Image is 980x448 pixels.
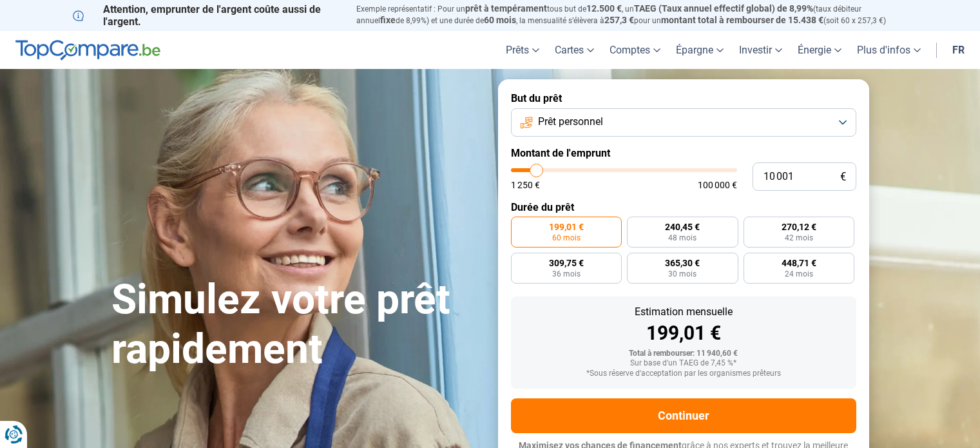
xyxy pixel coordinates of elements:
[668,234,697,242] span: 48 mois
[511,108,856,137] button: Prêt personnel
[498,31,547,69] a: Prêts
[668,270,697,278] span: 30 mois
[790,31,849,69] a: Énergie
[511,92,856,104] label: But du prêt
[549,258,584,268] span: 309,75 €
[15,40,160,61] img: TopCompare
[840,171,846,182] span: €
[521,369,846,378] div: *Sous réserve d'acceptation par les organismes prêteurs
[521,307,846,317] div: Estimation mensuelle
[484,15,516,25] span: 60 mois
[549,222,584,231] span: 199,01 €
[785,270,813,278] span: 24 mois
[634,3,813,14] span: TAEG (Taux annuel effectif global) de 8,99%
[731,31,790,69] a: Investir
[945,31,972,69] a: fr
[782,222,816,231] span: 270,12 €
[604,15,634,25] span: 257,3 €
[849,31,928,69] a: Plus d'infos
[552,270,581,278] span: 36 mois
[782,258,816,268] span: 448,71 €
[521,349,846,358] div: Total à rembourser: 11 940,60 €
[602,31,668,69] a: Comptes
[511,180,540,190] span: 1 250 €
[380,15,396,25] span: fixe
[356,3,908,26] p: Exemple représentatif : Pour un tous but de , un (taux débiteur annuel de 8,99%) et une durée de ...
[665,258,700,268] span: 365,30 €
[521,324,846,343] div: 199,01 €
[698,180,737,190] span: 100 000 €
[586,3,622,14] span: 12.500 €
[111,275,483,375] h1: Simulez votre prêt rapidement
[511,398,856,433] button: Continuer
[511,147,856,159] label: Montant de l'emprunt
[538,115,603,129] span: Prêt personnel
[785,234,813,242] span: 42 mois
[552,234,581,242] span: 60 mois
[465,3,547,14] span: prêt à tempérament
[511,201,856,213] label: Durée du prêt
[547,31,602,69] a: Cartes
[665,222,700,231] span: 240,45 €
[661,15,823,25] span: montant total à rembourser de 15.438 €
[73,3,341,28] p: Attention, emprunter de l'argent coûte aussi de l'argent.
[668,31,731,69] a: Épargne
[521,359,846,368] div: Sur base d'un TAEG de 7,45 %*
